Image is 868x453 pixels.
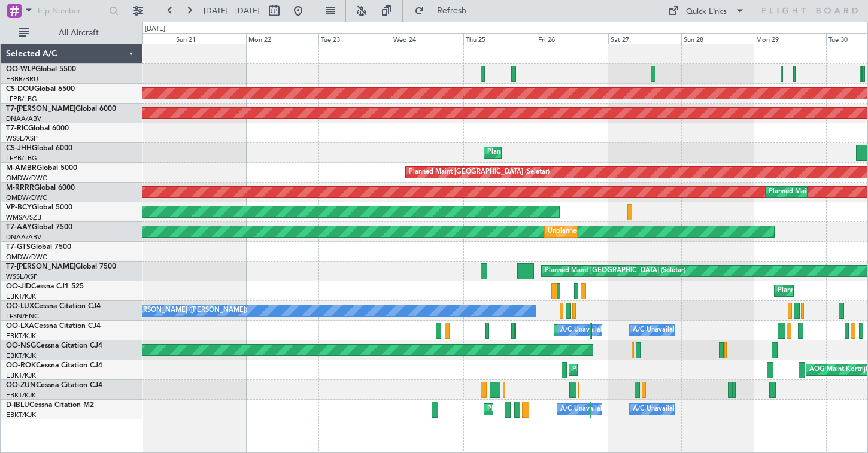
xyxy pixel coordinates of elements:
div: Thu 25 [463,33,536,44]
div: Sun 28 [681,33,754,44]
a: OO-NSGCessna Citation CJ4 [6,342,102,349]
div: Planned Maint [GEOGRAPHIC_DATA] ([GEOGRAPHIC_DATA]) [487,144,676,162]
a: OO-JIDCessna CJ1 525 [6,283,84,290]
a: LFSN/ENC [6,312,39,321]
a: OO-ROKCessna Citation CJ4 [6,362,102,369]
a: EBBR/BRU [6,75,38,84]
input: Trip Number [37,2,105,20]
a: OMDW/DWC [6,193,47,202]
span: OO-NSG [6,342,36,349]
button: All Aircraft [13,23,130,42]
span: OO-JID [6,283,31,290]
span: OO-ZUN [6,382,36,389]
a: VP-BCYGlobal 5000 [6,204,72,211]
a: LFPB/LBG [6,154,37,163]
a: OO-LXACessna Citation CJ4 [6,323,101,330]
a: EBKT/KJK [6,371,36,380]
div: Mon 22 [246,33,318,44]
span: T7-AAY [6,224,32,231]
a: CS-DOUGlobal 6500 [6,86,75,93]
a: D-IBLUCessna Citation M2 [6,402,94,409]
div: [DATE] [145,24,165,34]
span: OO-LXA [6,323,34,330]
div: Planned Maint [GEOGRAPHIC_DATA] (Seletar) [409,163,550,181]
a: OO-LUXCessna Citation CJ4 [6,303,101,310]
span: T7-RIC [6,125,28,132]
a: WSSL/XSP [6,134,38,143]
div: Quick Links [686,6,727,18]
a: WSSL/XSP [6,272,38,281]
a: EBKT/KJK [6,332,36,340]
span: OO-WLP [6,66,35,73]
div: Tue 23 [318,33,391,44]
div: Mon 29 [754,33,826,44]
div: No Crew [PERSON_NAME] ([PERSON_NAME]) [104,302,247,320]
div: A/C Unavailable [633,321,682,339]
a: OO-ZUNCessna Citation CJ4 [6,382,102,389]
a: T7-RICGlobal 6000 [6,125,69,132]
button: Refresh [409,1,481,20]
a: CS-JHHGlobal 6000 [6,145,72,152]
a: EBKT/KJK [6,391,36,400]
a: M-AMBRGlobal 5000 [6,165,77,172]
span: M-AMBR [6,165,37,172]
button: Quick Links [662,1,751,20]
span: OO-ROK [6,362,36,369]
span: T7-[PERSON_NAME] [6,263,75,270]
div: Planned Maint Kortrijk-[GEOGRAPHIC_DATA] [572,361,712,379]
div: Unplanned Maint [GEOGRAPHIC_DATA] (Al Maktoum Intl) [548,223,725,241]
div: Sat 27 [608,33,681,44]
a: WMSA/SZB [6,213,41,222]
span: All Aircraft [31,29,126,37]
span: Refresh [427,7,477,15]
a: DNAA/ABV [6,114,41,123]
a: EBKT/KJK [6,292,36,301]
a: M-RRRRGlobal 6000 [6,184,75,191]
a: EBKT/KJK [6,411,36,419]
span: M-RRRR [6,184,34,191]
span: OO-LUX [6,303,34,310]
a: T7-GTSGlobal 7500 [6,244,71,251]
a: OO-WLPGlobal 5500 [6,66,76,73]
a: EBKT/KJK [6,351,36,360]
div: Fri 26 [536,33,608,44]
span: T7-GTS [6,244,31,251]
a: OMDW/DWC [6,253,47,262]
a: LFPB/LBG [6,95,37,104]
span: [DATE] - [DATE] [204,5,260,16]
div: A/C Unavailable [GEOGRAPHIC_DATA] ([GEOGRAPHIC_DATA] National) [560,400,783,418]
div: Planned Maint Nice ([GEOGRAPHIC_DATA]) [487,400,621,418]
div: Planned Maint [GEOGRAPHIC_DATA] (Seletar) [545,262,685,280]
div: Wed 24 [391,33,463,44]
a: T7-[PERSON_NAME]Global 7500 [6,263,116,270]
span: D-IBLU [6,402,29,409]
a: T7-AAYGlobal 7500 [6,224,72,231]
a: T7-[PERSON_NAME]Global 6000 [6,105,116,113]
a: DNAA/ABV [6,233,41,242]
span: CS-JHH [6,145,32,152]
span: VP-BCY [6,204,32,211]
div: A/C Unavailable [GEOGRAPHIC_DATA] ([GEOGRAPHIC_DATA] National) [560,321,783,339]
span: T7-[PERSON_NAME] [6,105,75,113]
span: CS-DOU [6,86,34,93]
a: OMDW/DWC [6,174,47,183]
div: Sun 21 [174,33,246,44]
div: A/C Unavailable [GEOGRAPHIC_DATA]-[GEOGRAPHIC_DATA] [633,400,824,418]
